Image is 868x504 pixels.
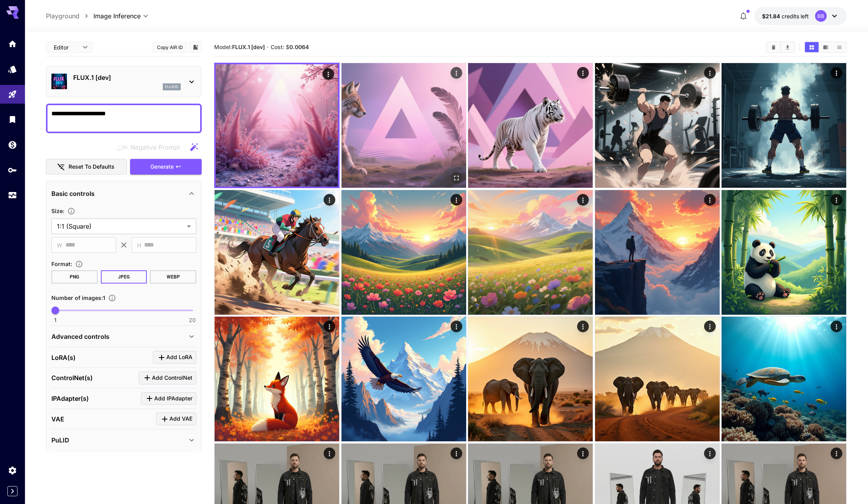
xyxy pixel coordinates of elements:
[46,11,79,21] a: Playground
[577,194,589,206] div: Actions
[704,321,716,332] div: Actions
[324,194,336,206] div: Actions
[153,351,196,364] button: Click to add LoRA
[323,68,335,80] div: Actions
[324,321,336,332] div: Actions
[46,11,93,21] nav: breadcrumb
[8,115,17,124] div: Library
[704,448,716,459] div: Actions
[141,392,196,405] button: Click to add IPAdapter
[64,207,78,215] button: Adjust the dimensions of the generated image by specifying its width and height in pixels, or sel...
[51,208,64,214] span: Size :
[150,162,174,172] span: Generate
[105,294,119,302] button: Specify how many images to generate in a single request. Each image generation will be charged se...
[451,448,462,459] div: Actions
[831,321,843,332] div: Actions
[8,165,17,175] div: API Keys
[451,67,462,79] div: Actions
[451,321,462,332] div: Actions
[754,7,847,25] button: $21.83796BB
[819,42,833,52] button: Show media in video view
[152,373,192,383] span: Add ControlNet
[831,194,843,206] div: Actions
[804,41,847,53] div: Show media in grid viewShow media in video viewShow media in list view
[57,222,184,231] span: 1:1 (Square)
[54,43,78,51] span: Editor
[577,67,589,79] div: Actions
[766,41,795,53] div: Clear AllDownload All
[595,190,720,315] img: 9k=
[8,39,17,49] div: Home
[73,73,181,82] p: FLUX.1 [dev]
[51,373,93,382] p: ControlNet(s)
[782,13,809,19] span: credits left
[722,190,846,315] img: Z
[139,372,196,384] button: Click to add ControlNet
[51,332,109,341] p: Advanced controls
[468,190,593,315] img: 9k=
[115,142,186,152] span: Negative prompts are not compatible with the selected model.
[46,159,127,175] button: Reset to defaults
[833,42,846,52] button: Show media in list view
[51,327,196,346] div: Advanced controls
[8,90,17,99] div: Playground
[137,241,141,250] span: H
[165,84,178,90] p: flux1d
[51,184,196,203] div: Basic controls
[704,194,716,206] div: Actions
[214,44,265,50] span: Model:
[72,260,86,268] button: Choose the file format for the output image.
[51,414,64,424] p: VAE
[57,241,62,250] span: W
[215,317,339,441] img: Z
[51,431,196,449] div: PuLID
[324,448,336,459] div: Actions
[805,42,819,52] button: Show media in grid view
[342,63,466,188] img: 9k=
[8,465,17,475] div: Settings
[51,353,76,362] p: LoRA(s)
[342,190,466,315] img: Z
[51,435,69,445] p: PuLID
[101,270,147,284] button: JPEG
[468,317,593,441] img: 9k=
[815,10,827,22] div: BB
[130,159,202,175] button: Generate
[451,194,462,206] div: Actions
[722,63,846,188] img: Z
[51,270,98,284] button: PNG
[51,261,72,267] span: Format :
[150,270,196,284] button: WEBP
[216,64,338,187] img: 2Q==
[7,486,18,496] button: Expand sidebar
[8,64,17,74] div: Models
[271,44,309,50] span: Cost: $
[51,394,89,403] p: IPAdapter(s)
[289,44,309,50] b: 0.0064
[831,67,843,79] div: Actions
[762,13,782,19] span: $21.84
[468,63,593,188] img: 9k=
[192,42,199,52] button: Add to library
[169,414,192,424] span: Add VAE
[762,12,809,20] div: $21.83796
[704,67,716,79] div: Actions
[232,44,265,50] b: FLUX.1 [dev]
[130,143,180,152] span: Negative Prompt
[342,317,466,441] img: 9k=
[722,317,846,441] img: Z
[93,11,141,21] span: Image Inference
[577,321,589,332] div: Actions
[215,190,339,315] img: 9k=
[51,189,95,198] p: Basic controls
[166,352,192,362] span: Add LoRA
[595,317,720,441] img: Z
[152,42,187,53] button: Copy AIR ID
[156,412,196,425] button: Click to add VAE
[54,316,56,324] span: 1
[51,70,196,93] div: FLUX.1 [dev]flux1d
[595,63,720,188] img: 2Q==
[831,448,843,459] div: Actions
